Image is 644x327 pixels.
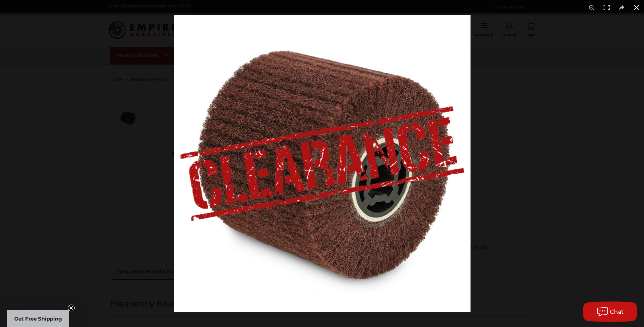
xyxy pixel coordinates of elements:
img: CLEARANCE-DRM4SC__42219.1665156867.jpg [174,15,471,312]
span: Chat [610,309,624,315]
span: Get Free Shipping [14,315,62,322]
button: Chat [583,302,637,322]
div: Get Free ShippingClose teaser [7,310,69,327]
button: Close teaser [68,305,75,311]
